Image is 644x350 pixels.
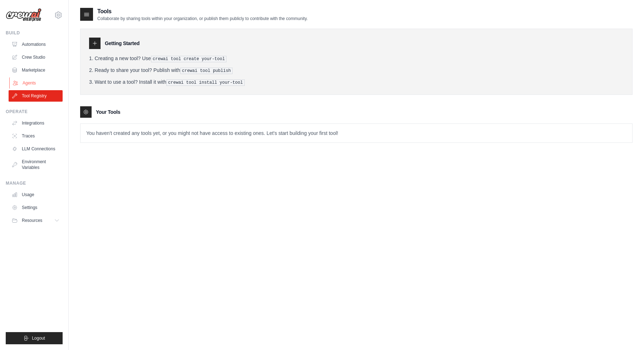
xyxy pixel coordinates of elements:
[9,77,63,89] a: Agents
[9,202,63,213] a: Settings
[105,40,140,47] h3: Getting Started
[9,130,63,142] a: Traces
[6,8,42,22] img: Logo
[6,332,63,344] button: Logout
[9,64,63,76] a: Marketplace
[22,218,42,223] span: Resources
[32,335,45,341] span: Logout
[180,68,233,74] pre: crewai tool publish
[6,30,63,36] div: Build
[6,180,63,186] div: Manage
[151,56,227,62] pre: crewai tool create your-tool
[80,124,632,142] p: You haven't created any tools yet, or you might not have access to existing ones. Let's start bui...
[96,108,120,116] h3: Your Tools
[89,67,624,74] li: Ready to share your tool? Publish with
[9,117,63,129] a: Integrations
[166,79,245,86] pre: crewai tool install your-tool
[89,55,624,62] li: Creating a new tool? Use
[9,189,63,200] a: Usage
[9,156,63,173] a: Environment Variables
[97,7,308,16] h2: Tools
[89,78,624,86] li: Want to use a tool? Install it with
[9,215,63,226] button: Resources
[9,52,63,63] a: Crew Studio
[9,143,63,155] a: LLM Connections
[6,109,63,115] div: Operate
[97,16,308,21] p: Collaborate by sharing tools within your organization, or publish them publicly to contribute wit...
[9,39,63,50] a: Automations
[9,90,63,102] a: Tool Registry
